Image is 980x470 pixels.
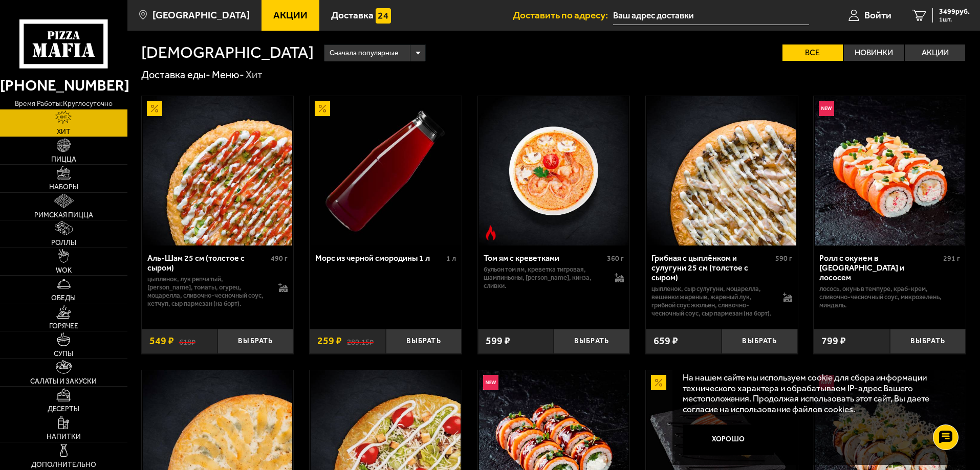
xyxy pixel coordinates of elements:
span: Доставка [331,10,374,20]
label: Все [782,44,843,61]
button: Выбрать [722,329,797,354]
button: Выбрать [217,329,293,354]
span: Напитки [47,433,81,440]
a: Острое блюдоТом ям с креветками [478,96,630,245]
p: бульон том ям, креветка тигровая, шампиньоны, [PERSON_NAME], кинза, сливки. [484,265,605,290]
span: 291 г [943,254,960,263]
span: Пицца [51,156,76,163]
img: Ролл с окунем в темпуре и лососем [815,96,965,245]
span: Войти [864,10,891,20]
span: Салаты и закуски [30,378,97,385]
a: АкционныйМорс из черной смородины 1 л [310,96,462,245]
img: Новинка [483,375,498,390]
span: 259 ₽ [317,336,342,346]
a: АкционныйАль-Шам 25 см (толстое с сыром) [142,96,294,245]
s: 289.15 ₽ [347,336,374,346]
p: На нашем сайте мы используем cookie для сбора информации технического характера и обрабатываем IP... [683,372,950,415]
span: Супы [54,350,73,357]
input: Ваш адрес доставки [613,6,809,25]
span: Дополнительно [31,461,96,468]
img: Акционный [315,101,330,116]
span: [GEOGRAPHIC_DATA] [153,10,250,20]
p: лосось, окунь в темпуре, краб-крем, сливочно-чесночный соус, микрозелень, миндаль. [819,285,960,309]
h1: [DEMOGRAPHIC_DATA] [141,44,314,61]
img: Острое блюдо [483,225,498,240]
label: Акции [905,44,965,61]
img: Акционный [651,375,666,390]
span: Акции [273,10,308,20]
span: Наборы [49,184,78,191]
button: Выбрать [890,329,966,354]
span: Сначала популярные [330,43,398,63]
p: цыпленок, сыр сулугуни, моцарелла, вешенки жареные, жареный лук, грибной соус Жюльен, сливочно-че... [651,285,773,318]
span: Десерты [48,406,79,413]
span: Римская пицца [34,212,93,219]
button: Выбрать [386,329,462,354]
span: 1 шт. [939,16,970,23]
div: Ролл с окунем в [GEOGRAPHIC_DATA] и лососем [819,253,941,282]
img: Акционный [147,101,162,116]
span: 599 ₽ [486,336,510,346]
span: Роллы [51,239,76,247]
span: 799 ₽ [821,336,846,346]
div: Том ям с креветками [484,253,605,263]
div: Грибная с цыплёнком и сулугуни 25 см (толстое с сыром) [651,253,773,282]
div: Морс из черной смородины 1 л [315,253,444,263]
img: Аль-Шам 25 см (толстое с сыром) [143,96,292,245]
a: Грибная с цыплёнком и сулугуни 25 см (толстое с сыром) [646,96,798,245]
span: 1 л [446,254,456,263]
span: Хит [57,128,71,136]
div: Хит [246,69,263,82]
s: 618 ₽ [179,336,195,346]
span: WOK [56,267,72,274]
span: 659 ₽ [654,336,678,346]
a: Доставка еды- [141,69,210,81]
label: Новинки [844,44,904,61]
img: 15daf4d41897b9f0e9f617042186c801.svg [376,8,391,24]
img: Грибная с цыплёнком и сулугуни 25 см (толстое с сыром) [647,96,796,245]
span: 549 ₽ [149,336,174,346]
a: Меню- [212,69,244,81]
img: Том ям с креветками [479,96,628,245]
span: 490 г [271,254,288,263]
button: Хорошо [683,424,775,455]
span: Обеды [51,295,76,302]
div: Аль-Шам 25 см (толстое с сыром) [147,253,269,273]
span: 590 г [775,254,792,263]
span: Доставить по адресу: [513,10,613,20]
span: Горячее [49,323,78,330]
p: цыпленок, лук репчатый, [PERSON_NAME], томаты, огурец, моцарелла, сливочно-чесночный соус, кетчуп... [147,275,269,308]
img: Морс из черной смородины 1 л [311,96,460,245]
a: НовинкаРолл с окунем в темпуре и лососем [814,96,966,245]
button: Выбрать [554,329,629,354]
span: 3499 руб. [939,8,970,15]
span: 360 г [607,254,624,263]
img: Новинка [819,101,834,116]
